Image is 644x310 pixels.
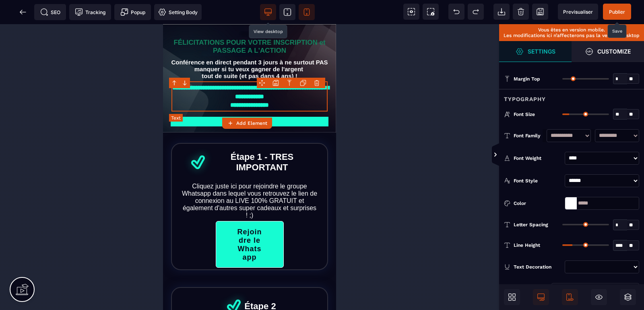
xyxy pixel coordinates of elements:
[503,27,640,33] p: Vous êtes en version mobile.
[236,120,267,126] strong: Add Element
[620,289,636,305] span: Open Layers
[504,289,520,305] span: Open Blocks
[597,48,631,54] strong: Customize
[19,157,155,197] text: Cliquez juste ici pour rejoindre le groupe Whatsapp dans lequel vous retrouvez le lien de connexi...
[423,4,439,20] span: Screenshot
[79,275,115,289] text: Étape 2
[514,154,561,162] div: Font Weight
[528,48,555,54] strong: Settings
[514,111,535,118] span: Font Size
[514,132,543,140] div: Font Family
[120,8,145,16] span: Popup
[53,197,121,244] button: Rejoindre le Whatsapp
[503,33,640,38] p: Les modifications ici n’affecterons pas la version desktop
[54,266,87,299] img: 5b0f7acec7050026322c7a33464a9d2d_df1180c19b023640bdd1f6191e6afa79_big_tick.png
[158,8,198,16] span: Setting Body
[6,33,167,57] text: Conférence en direct pendant 3 jours à ne surtout PAS manquer si tu veux gagner de l'argent tout ...
[222,118,272,129] button: Add Element
[75,8,105,16] span: Tracking
[40,8,60,16] span: SEO
[6,13,167,33] text: FÉLICITATIONS POUR VOTRE INSCRIPTION et PASSAGE A L'ACTION
[563,9,593,15] span: Previsualiser
[533,289,549,305] span: Desktop Only
[514,221,548,228] span: Letter Spacing
[514,242,540,248] span: Line Height
[514,263,561,271] div: Text Decoration
[572,41,644,62] span: Open Style Manager
[562,289,578,305] span: Mobile Only
[591,289,607,305] span: Hide/Show Block
[514,76,540,82] span: Margin Top
[609,9,625,15] span: Publier
[514,199,561,207] div: Color
[558,4,598,20] span: Preview
[499,89,644,104] div: Typography
[514,177,561,185] div: Font Style
[403,4,419,20] span: View components
[499,41,572,62] span: Settings
[19,122,52,155] img: 5b0f7acec7050026322c7a33464a9d2d_df1180c19b023640bdd1f6191e6afa79_big_tick.png
[43,126,155,151] text: Étape 1 - TRES IMPORTANT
